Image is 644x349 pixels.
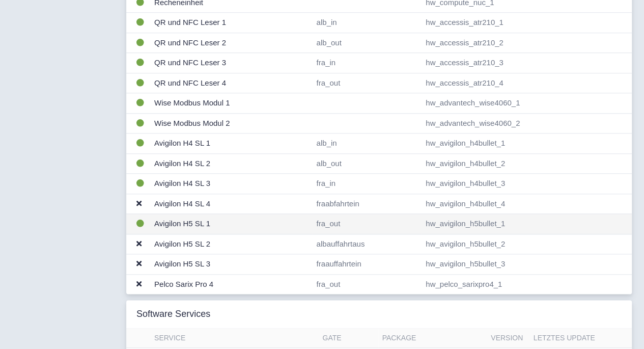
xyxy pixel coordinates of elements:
[150,329,318,348] th: Service
[150,214,312,234] td: Avigilon H5 SL 1
[312,13,422,33] td: alb_in
[150,133,312,154] td: Avigilon H4 SL 1
[312,33,422,53] td: alb_out
[312,274,422,294] td: fra_out
[150,53,312,73] td: QR und NFC Leser 3
[312,73,422,93] td: fra_out
[150,194,312,214] td: Avigilon H4 SL 4
[422,113,632,133] td: hw_advantech_wise4060_2
[422,33,632,53] td: hw_accessis_atr210_2
[422,53,632,73] td: hw_accessis_atr210_3
[312,194,422,214] td: fraabfahrtein
[422,73,632,93] td: hw_accessis_atr210_4
[312,174,422,194] td: fra_in
[312,133,422,154] td: alb_in
[312,214,422,234] td: fra_out
[318,329,378,348] th: Gate
[136,309,210,320] h3: Software Services
[422,153,632,174] td: hw_avigilon_h4bullet_2
[422,254,632,275] td: hw_avigilon_h5bullet_3
[422,234,632,254] td: hw_avigilon_h5bullet_2
[529,329,617,348] th: Letztes Update
[150,274,312,294] td: Pelco Sarix Pro 4
[150,73,312,93] td: QR und NFC Leser 4
[312,153,422,174] td: alb_out
[422,174,632,194] td: hw_avigilon_h4bullet_3
[422,13,632,33] td: hw_accessis_atr210_1
[422,93,632,114] td: hw_advantech_wise4060_1
[150,234,312,254] td: Avigilon H5 SL 2
[150,13,312,33] td: QR und NFC Leser 1
[150,174,312,194] td: Avigilon H4 SL 3
[422,194,632,214] td: hw_avigilon_h4bullet_4
[312,254,422,275] td: fraauffahrtein
[150,93,312,114] td: Wise Modbus Modul 1
[150,33,312,53] td: QR und NFC Leser 2
[487,329,529,348] th: Version
[422,274,632,294] td: hw_pelco_sarixpro4_1
[312,53,422,73] td: fra_in
[150,113,312,133] td: Wise Modbus Modul 2
[378,329,487,348] th: Package
[150,254,312,275] td: Avigilon H5 SL 3
[422,214,632,234] td: hw_avigilon_h5bullet_1
[150,153,312,174] td: Avigilon H4 SL 2
[312,234,422,254] td: albauffahrtaus
[422,133,632,154] td: hw_avigilon_h4bullet_1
